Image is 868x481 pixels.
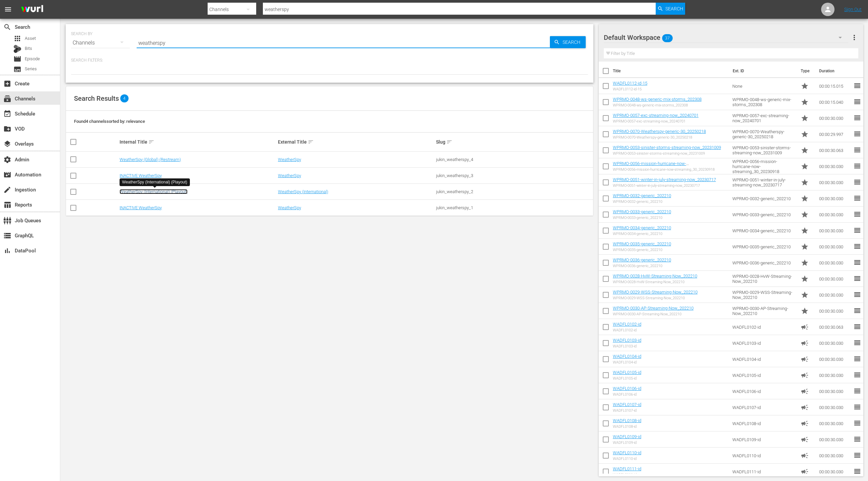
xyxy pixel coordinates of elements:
td: WADFL0105-id [730,367,798,383]
td: 00:00:30.030 [816,174,853,190]
a: WPRMO-0051-winter-in-july-streaming-now_20230717 [613,177,716,182]
span: reorder [853,258,861,266]
a: INACTIVE WeatherSpy [120,205,162,210]
span: reorder [853,82,861,90]
td: WADFL0111-id [730,464,798,480]
td: 00:00:30.030 [816,399,853,415]
a: WeatherSpy (International) (Playout) [120,189,188,194]
span: Promo [801,114,809,122]
div: WPRMO-0030-AP-Streaming-Now_202210 [613,312,694,316]
td: WPRMO-0029-WSS-Streaming-Now_202210 [730,287,798,303]
span: Asset [25,35,36,42]
a: WADFL0107-id [613,402,641,407]
span: reorder [853,291,861,299]
td: WADFL0109-id [730,431,798,448]
span: Search Results [74,94,119,102]
span: reorder [853,114,861,122]
div: Internal Title [120,138,276,146]
td: 00:00:30.030 [816,303,853,319]
span: reorder [853,226,861,234]
div: Channels [71,33,130,52]
span: reorder [853,467,861,475]
span: Search [665,3,683,15]
span: Promo [801,146,809,154]
a: WPRMO-0033-generic_202210 [613,209,671,214]
a: WPRMO-0032-generic_202210 [613,193,671,198]
span: VOD [3,125,11,133]
span: reorder [853,274,861,283]
img: ans4CAIJ8jUAAAAAAAAAAAAAAAAAAAAAAAAgQb4GAAAAAAAAAAAAAAAAAAAAAAAAJMjXAAAAAAAAAAAAAAAAAAAAAAAAgAT5G... [16,2,48,17]
button: Search [550,36,586,48]
span: Ad [801,468,809,476]
a: WADFL0105-id [613,370,641,375]
span: Admin [3,156,11,164]
td: 00:00:30.030 [816,271,853,287]
span: 37 [662,31,673,45]
button: more_vert [850,29,858,46]
a: WPRMO-0057-exc-streaming-now_20240701 [613,113,699,118]
span: Promo [801,162,809,170]
td: 00:00:30.030 [816,367,853,383]
td: WADFL0107-id [730,399,798,415]
td: WPRMO-0057-exc-streaming-now_20240701 [730,110,798,126]
span: Reports [3,201,11,209]
div: WeatherSpy (International) (Playout) [122,179,188,185]
span: Ad [801,323,809,331]
a: WADFL0112-id-15 [613,81,647,86]
td: 00:00:30.030 [816,415,853,431]
td: 00:00:30.030 [816,431,853,448]
td: 00:00:30.030 [816,223,853,239]
a: WeatherSpy [278,157,301,162]
a: WADFL0106-id [613,386,641,391]
span: Episode [13,55,21,63]
span: reorder [853,98,861,106]
td: WPRMO-0034-generic_202210 [730,223,798,239]
div: WPRMO-0028-HvW-Streaming-Now_202210 [613,280,697,284]
span: Series [13,65,21,73]
th: Type [797,62,815,80]
span: Promo [801,243,809,251]
div: WADFL0107-id [613,408,641,413]
td: 00:00:30.030 [816,287,853,303]
div: WPRMO-0036-generic_202210 [613,264,671,268]
td: 00:00:30.030 [816,464,853,480]
div: jukin_weatherspy_3 [436,173,592,178]
div: WPRMO-0051-winter-in-july-streaming-now_20230717 [613,183,716,188]
span: 4 [120,94,129,102]
span: DataPool [3,247,11,255]
span: sort [308,139,314,145]
td: 00:00:30.030 [816,351,853,367]
td: 00:00:30.030 [816,110,853,126]
span: Bits [25,45,32,52]
div: Slug [436,138,592,146]
p: Search Filters: [71,58,588,63]
span: Create [3,80,11,88]
a: WPRMO-0034-generic_202210 [613,225,671,230]
div: WPRMO-0029-WSS-Streaming-Now_202210 [613,296,698,300]
span: Episode [25,56,40,62]
div: Bits [13,45,21,53]
div: WADFL0105-id [613,376,641,381]
span: sort [446,139,452,145]
span: reorder [853,403,861,411]
span: reorder [853,130,861,138]
span: Automation [3,171,11,179]
td: 00:00:30.030 [816,448,853,464]
div: WADFL0103-id [613,344,641,348]
button: Search [656,3,685,15]
td: WPRMO-0036-generic_202210 [730,255,798,271]
td: WPRMO-0028-HvW-Streaming-Now_202210 [730,271,798,287]
td: 00:00:15.040 [816,94,853,110]
div: WADFL0110-id [613,457,641,461]
a: WeatherSpy (International) [278,189,328,194]
span: Promo [801,275,809,283]
div: WPRMO-0053-sinister-storms-streaming-now_20231009 [613,151,721,156]
a: WPRMO-0030-AP-Streaming-Now_202210 [613,306,694,311]
a: WADFL0104-id [613,354,641,359]
div: WPRMO-0048-ws-generic-mix-storms_202308 [613,103,702,107]
td: 00:00:30.063 [816,319,853,335]
span: Promo [801,82,809,90]
a: WADFL0108-id [613,418,641,423]
span: Promo [801,194,809,203]
td: WADFL0102-id [730,319,798,335]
